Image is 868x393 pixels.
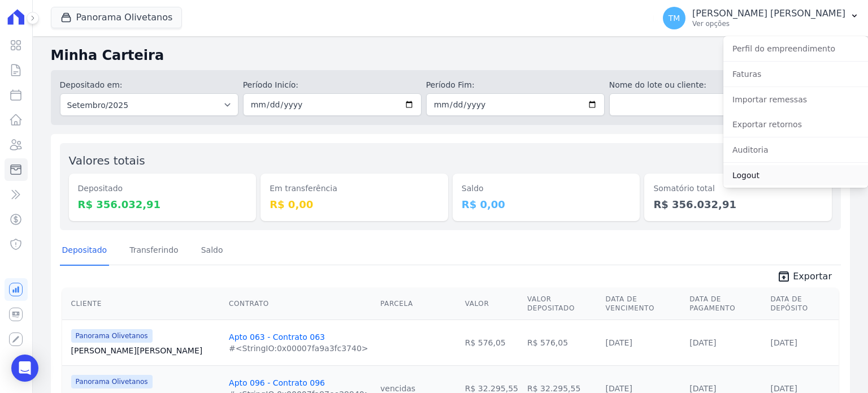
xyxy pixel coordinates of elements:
[601,288,685,320] th: Data de Vencimento
[653,183,823,195] dt: Somatório total
[71,345,220,356] a: [PERSON_NAME][PERSON_NAME]
[723,89,868,110] a: Importar remessas
[426,79,605,91] label: Período Fim:
[768,270,841,286] a: unarchive Exportar
[723,114,868,135] a: Exportar retornos
[523,319,601,365] td: R$ 576,05
[793,270,832,283] span: Exportar
[51,7,183,28] button: Panorama Olivetanos
[229,378,325,387] a: Apto 096 - Contrato 096
[723,165,868,185] a: Logout
[523,288,601,320] th: Valor Depositado
[462,183,631,195] dt: Saldo
[653,197,823,212] dd: R$ 356.032,91
[224,288,376,320] th: Contrato
[51,45,850,66] h2: Minha Carteira
[270,183,439,195] dt: Em transferência
[606,384,632,393] a: [DATE]
[692,8,845,19] p: [PERSON_NAME] [PERSON_NAME]
[654,2,868,34] button: TM [PERSON_NAME] [PERSON_NAME] Ver opções
[669,14,680,22] span: TM
[62,288,224,320] th: Cliente
[127,236,181,266] a: Transferindo
[11,355,38,382] div: Open Intercom Messenger
[723,38,868,59] a: Perfil do empreendimento
[199,236,225,266] a: Saldo
[766,288,839,320] th: Data de Depósito
[60,236,110,266] a: Depositado
[723,140,868,160] a: Auditoria
[78,183,248,195] dt: Depositado
[270,197,439,212] dd: R$ 0,00
[71,329,153,343] span: Panorama Olivetanos
[689,384,716,393] a: [DATE]
[771,338,797,347] a: [DATE]
[692,19,845,28] p: Ver opções
[229,343,368,354] div: #<StringIO:0x00007fa9a3fc3740>
[609,79,788,91] label: Nome do lote ou cliente:
[777,270,791,283] i: unarchive
[229,332,325,342] a: Apto 063 - Contrato 063
[376,288,461,320] th: Parcela
[689,338,716,347] a: [DATE]
[771,384,797,393] a: [DATE]
[461,288,523,320] th: Valor
[461,319,523,365] td: R$ 576,05
[78,197,248,212] dd: R$ 356.032,91
[723,64,868,84] a: Faturas
[243,79,422,91] label: Período Inicío:
[685,288,766,320] th: Data de Pagamento
[60,80,123,89] label: Depositado em:
[606,338,632,347] a: [DATE]
[462,197,631,212] dd: R$ 0,00
[380,384,415,393] a: vencidas
[69,154,145,167] label: Valores totais
[71,375,153,388] span: Panorama Olivetanos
